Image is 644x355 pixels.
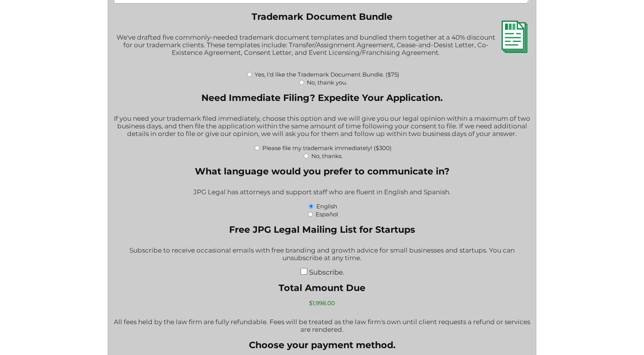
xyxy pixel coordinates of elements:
[114,110,531,144] div: If you need your trademark filed immediately, choose this option and we will give you our legal o...
[316,211,338,218] label: Español
[252,11,392,22] legend: Trademark Document Bundle
[249,339,395,350] legend: Choose your payment method.
[498,21,531,53] img: Trademark Document Bundle
[114,282,531,293] label: Total Amount Due
[307,79,347,86] label: No, thank you.
[114,241,531,268] div: Subscribe to receive occasional emails with free branding and growth advice for small businesses ...
[316,203,337,210] label: English
[114,183,531,202] div: JPG Legal has attorneys and support staff who are fluent in English and Spanish.
[309,268,344,276] label: Subscribe.
[255,71,399,78] label: Yes, I'd like the Trademark Document Bundle. ($75)
[311,152,343,160] label: No, thanks.
[201,92,443,103] legend: Need Immediate Filing? Expedite Your Application.
[195,166,450,177] legend: What language would you prefer to communicate in?
[229,224,415,235] legend: Free JPG Legal Mailing List for Startups
[114,318,531,333] p: All fees held by the law firm are fully refundable. Fees will be treated as the law firm's own un...
[262,144,392,152] label: Please file my trademark immediately! ($300)
[114,29,531,70] div: We've drafted five commonly-needed trademark document templates and bundled them together at a 40...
